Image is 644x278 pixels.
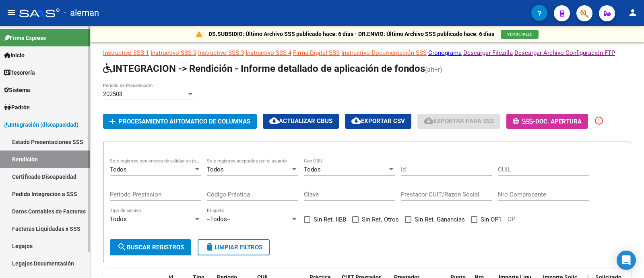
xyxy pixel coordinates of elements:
[481,215,502,224] span: Sin OP1
[506,114,588,129] button: -Doc. Apertura
[617,251,636,270] div: Open Intercom Messenger
[4,33,46,42] span: Firma Express
[513,118,535,125] span: -
[107,117,117,126] mat-icon: add
[351,117,405,125] span: Exportar CSV
[4,120,78,129] span: Integración (discapacidad)
[463,49,513,56] a: Descargar Filezilla
[628,8,638,17] mat-icon: person
[501,30,539,39] button: VER DETALLE
[103,114,257,129] button: Procesamiento automatico de columnas
[110,166,127,173] span: Todos
[6,8,16,17] mat-icon: menu
[110,215,127,223] span: Todos
[415,215,465,224] span: Sin Ret. Ganancias
[535,118,582,125] span: Doc. Apertura
[119,118,250,125] span: Procesamiento automatico de columnas
[207,166,224,173] span: Todos
[198,49,244,56] a: Instructivo SSS 3
[208,29,494,38] p: DS.SUBSIDIO: Último Archivo SSS publicado hace: 6 días - DR.ENVIO: Último Archivo SSS publicado h...
[507,32,532,36] span: VER DETALLE
[4,51,25,60] span: Inicio
[151,49,196,56] a: Instructivo SSS 2
[424,116,433,125] mat-icon: cloud_download
[269,116,279,125] mat-icon: cloud_download
[103,90,122,98] span: 202508
[103,48,631,57] p: - - - - - - - -
[4,86,30,94] span: Sistema
[103,49,149,56] a: Instructivo SSS 1
[514,49,615,56] a: Descargar Archivo Configuración FTP
[205,244,262,251] span: Limpiar filtros
[594,116,604,125] mat-icon: error_outline
[110,239,191,255] button: Buscar registros
[351,116,361,125] mat-icon: cloud_download
[4,103,30,112] span: Padrón
[314,215,346,224] span: Sin Ret. IIBB
[362,215,399,224] span: Sin Ret. Otros
[304,166,321,173] span: Todos
[293,49,340,56] a: Firma Digital SSS
[425,66,442,73] span: (alt+r)
[263,114,339,129] button: Actualizar CBUs
[117,242,127,252] mat-icon: search
[205,242,215,252] mat-icon: delete
[345,114,411,129] button: Exportar CSV
[424,117,494,125] span: Exportar para SSS
[198,239,270,255] button: Limpiar filtros
[417,114,500,129] button: Exportar para SSS
[428,49,462,56] a: Cronograma
[103,63,425,74] span: INTEGRACION -> Rendición - Informe detallado de aplicación de fondos
[341,49,427,56] a: Instructivo Documentación SSS
[117,244,184,251] span: Buscar registros
[207,215,230,223] span: --Todos--
[246,49,291,56] a: Instructivo SSS 4
[4,68,35,77] span: Tesorería
[64,4,99,22] span: - aleman
[269,117,332,125] span: Actualizar CBUs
